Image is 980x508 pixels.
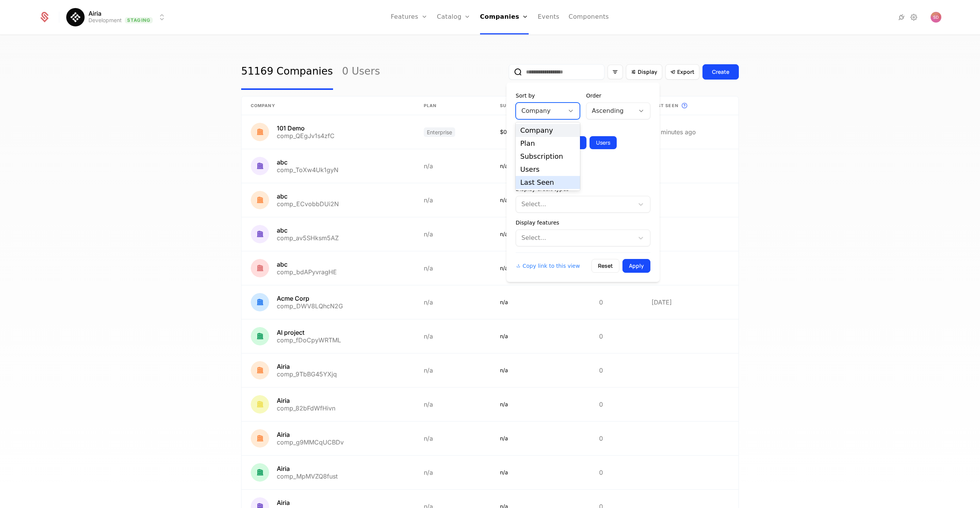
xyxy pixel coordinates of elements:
div: Display columns [516,125,650,133]
button: Copy link to this view [516,262,580,270]
span: Subscription [500,103,536,109]
th: Company [242,96,415,115]
div: Display credit types [516,185,650,193]
a: Integrations [897,13,906,22]
button: Filter options [608,65,623,79]
img: Airia [66,8,85,26]
a: 51169 Companies [241,54,333,90]
div: Development [88,16,122,24]
span: Last seen [652,103,678,109]
div: Create [712,68,729,76]
button: Create [702,64,739,80]
span: Export [677,68,694,76]
button: Apply [622,259,650,273]
div: Last Seen [520,179,575,186]
div: Subscription [520,153,575,160]
button: Display [626,64,662,80]
div: Company [520,127,575,134]
div: Display features [516,219,650,226]
a: Settings [909,13,918,22]
span: Airia [88,10,101,16]
div: Sort by [516,92,580,99]
button: Export [665,64,699,80]
button: Open user button [931,12,941,23]
div: Display [506,83,660,282]
a: 0 Users [342,54,380,90]
span: Staging [125,17,153,23]
button: Users [590,136,617,149]
div: Plan [520,140,575,147]
button: Reset [591,259,619,273]
button: Select environment [69,9,167,26]
img: Svetoslav Dodev [931,12,941,23]
div: Users [520,166,575,173]
th: Plan [415,96,491,115]
span: Copy link to this view [523,262,580,270]
span: Display [638,68,657,76]
div: Order [586,92,650,99]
